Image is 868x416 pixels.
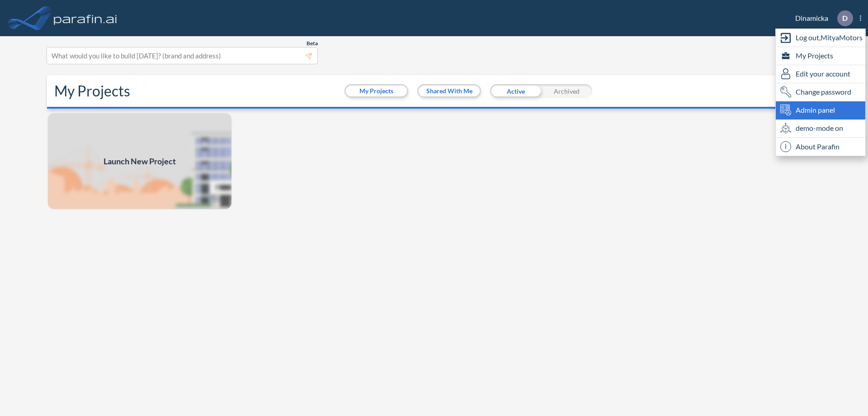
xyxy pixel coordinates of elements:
div: Admin panel [776,101,865,120]
div: demo-mode on [776,120,865,138]
h2: My Projects [54,82,130,100]
div: My Projects [776,47,865,65]
span: About Parafin [796,141,840,152]
div: Dinamicka [782,10,861,26]
span: Log out, MityaMotors [796,32,863,43]
span: demo-mode on [796,123,843,134]
div: Change password [776,83,865,101]
span: i [780,141,791,152]
div: Archived [541,84,592,98]
a: Launch New Project [47,112,232,210]
button: Shared With Me [419,86,480,96]
div: About Parafin [776,138,865,156]
div: Log out [776,29,865,47]
span: My Projects [796,50,833,61]
div: Active [490,84,541,98]
button: My Projects [346,86,407,96]
img: logo [52,9,119,27]
span: Launch New Project [104,155,176,167]
span: Beta [307,40,318,47]
span: Change password [796,86,851,97]
span: Admin panel [796,105,835,115]
img: add [47,112,232,210]
div: Edit user [776,65,865,83]
p: D [842,14,848,22]
span: Edit your account [796,68,850,79]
